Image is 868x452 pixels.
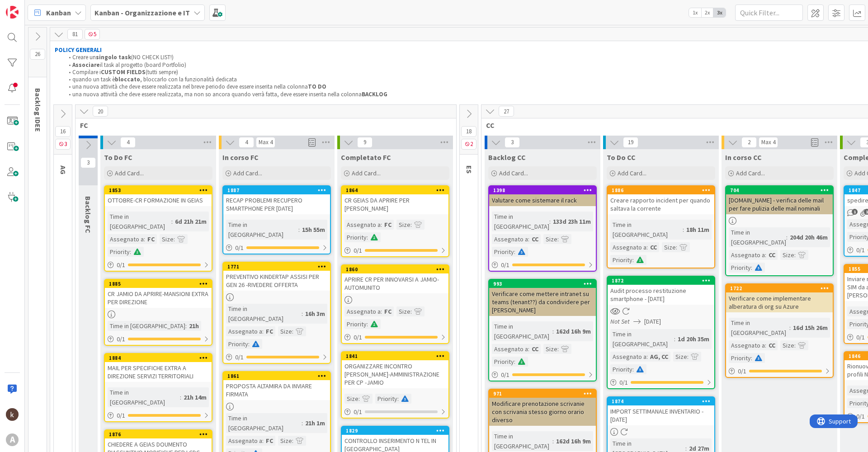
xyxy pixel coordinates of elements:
[492,321,552,341] div: Time in [GEOGRAPHIC_DATA]
[736,169,765,177] span: Add Card...
[359,394,360,404] span: :
[342,186,448,214] div: 1864CR GEIAS DA APRIRE PER [PERSON_NAME]
[729,250,765,260] div: Assegnato a
[382,306,394,316] div: FC
[346,187,448,193] div: 1864
[278,436,292,446] div: Size
[489,369,596,381] div: 0/1
[644,317,661,326] span: [DATE]
[354,246,362,255] span: 0 / 1
[354,333,362,342] span: 0 / 1
[105,354,212,382] div: 1884MAIL PER SPECIFICHE EXTRA A DIREZIONE SERVIZI TERRITORIALI
[235,243,244,253] span: 0 / 1
[239,137,254,148] span: 4
[346,353,448,359] div: 1841
[101,68,146,76] strong: CUSTOM FIELDS
[543,234,557,244] div: Size
[549,217,551,226] span: :
[789,323,791,333] span: :
[529,234,541,244] div: CC
[492,431,552,451] div: Time in [GEOGRAPHIC_DATA]
[410,220,412,230] span: :
[342,352,448,388] div: 1841ORGANIZZARE INCONTRO [PERSON_NAME]-AMMINISTRAZIONE PER CP -JAMIO
[259,140,273,145] div: Max 4
[489,398,596,426] div: Modificare prenotazione scrivanie con scrivania stesso giorno orario diverso
[84,196,93,233] span: Backlog FC
[729,318,789,338] div: Time in [GEOGRAPHIC_DATA]
[489,288,596,316] div: Verificare come mettere intranet su teams (tenant??) da condividere per [PERSON_NAME]
[683,225,684,235] span: :
[610,364,632,374] div: Priority
[235,353,244,362] span: 0 / 1
[292,436,293,446] span: :
[346,428,448,434] div: 1829
[223,194,330,214] div: RECAP PROBLEMI RECUPERO SMARTPHONE PER [DATE]
[489,390,596,398] div: 971
[610,329,674,349] div: Time in [GEOGRAPHIC_DATA]
[528,234,529,244] span: :
[492,357,514,367] div: Priority
[610,255,632,265] div: Priority
[676,242,677,252] span: :
[352,169,381,177] span: Add Card...
[610,220,683,240] div: Time in [GEOGRAPHIC_DATA]
[729,353,751,363] div: Priority
[514,247,515,257] span: :
[342,332,448,343] div: 0/1
[610,242,646,252] div: Assegnato a
[302,309,303,319] span: :
[120,137,136,148] span: 4
[109,431,212,438] div: 1876
[233,169,262,177] span: Add Card...
[646,352,648,362] span: :
[342,427,448,435] div: 1829
[493,391,596,397] div: 971
[344,394,359,404] div: Size
[264,326,275,336] div: FC
[104,153,132,162] span: To Do FC
[223,263,330,271] div: 1771
[108,234,144,244] div: Assegnato a
[248,339,250,349] span: :
[465,165,474,174] span: ES
[342,265,448,273] div: 1860
[410,306,412,316] span: :
[303,309,327,319] div: 16h 3m
[632,255,634,265] span: :
[662,242,676,252] div: Size
[262,436,264,446] span: :
[367,319,368,329] span: :
[344,306,381,316] div: Assegnato a
[115,169,144,177] span: Add Card...
[765,250,766,260] span: :
[115,75,140,83] strong: bloccato
[344,232,367,242] div: Priority
[729,227,786,247] div: Time in [GEOGRAPHIC_DATA]
[396,220,410,230] div: Size
[610,352,646,362] div: Assegnato a
[501,260,509,270] span: 0 / 1
[786,232,788,242] span: :
[761,140,775,145] div: Max 4
[96,53,131,61] strong: singolo task
[856,333,865,342] span: 0 / 1
[623,137,638,148] span: 19
[105,280,212,308] div: 1885CR JAMIO DA APRIRE-MANSIONI EXTRA PER DIREZIONE
[80,121,445,130] span: FC
[342,406,448,418] div: 0/1
[6,408,19,421] img: kh
[223,263,330,291] div: 1771PREVENTIVO KINDERTAP ASSISI PER GEN 26 -RIVEDERE OFFERTA
[673,352,687,362] div: Size
[729,263,751,273] div: Priority
[726,186,833,194] div: 704
[689,8,701,17] span: 1x
[488,153,526,162] span: Backlog CC
[608,377,714,388] div: 0/1
[619,378,628,387] span: 0 / 1
[726,284,833,292] div: 1722
[46,7,71,18] span: Kanban
[489,186,596,194] div: 1398
[489,280,596,316] div: 993Verificare come mettere intranet su teams (tenant??) da condividere per [PERSON_NAME]
[632,364,634,374] span: :
[751,353,752,363] span: :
